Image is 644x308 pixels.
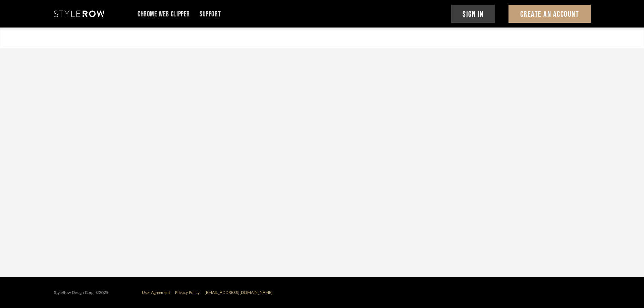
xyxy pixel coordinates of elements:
button: Sign In [451,5,495,23]
a: Privacy Policy [175,291,200,295]
a: Support [200,11,221,17]
button: Create An Account [508,5,591,23]
a: Chrome Web Clipper [138,11,190,17]
a: User Agreement [142,291,170,295]
a: [EMAIL_ADDRESS][DOMAIN_NAME] [205,291,273,295]
div: StyleRow Design Corp. ©2025 [54,290,108,295]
